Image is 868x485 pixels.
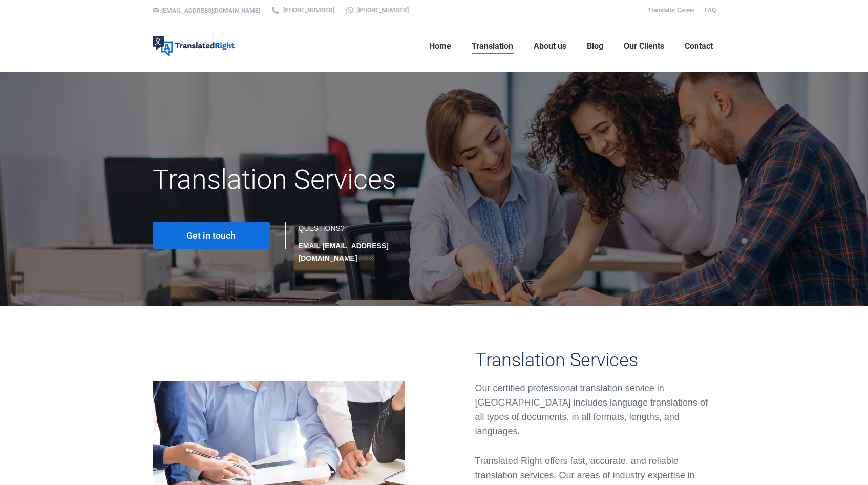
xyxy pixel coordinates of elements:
[534,41,566,51] span: About us
[682,30,716,62] a: Contact
[153,222,270,249] a: Get in touch
[584,30,606,62] a: Blog
[153,36,235,56] img: Translated Right
[345,6,409,15] a: [PHONE_NUMBER]
[299,222,424,264] div: QUESTIONS?
[531,30,569,62] a: About us
[621,30,667,62] a: Our Clients
[705,7,716,14] a: FAQ
[153,163,523,197] h1: Translation Services
[299,242,389,262] strong: EMAIL [EMAIL_ADDRESS][DOMAIN_NAME]
[161,7,260,14] a: [EMAIL_ADDRESS][DOMAIN_NAME]
[186,230,236,241] span: Get in touch
[270,6,334,15] a: [PHONE_NUMBER]
[624,41,664,51] span: Our Clients
[475,349,716,371] h3: Translation Services
[469,30,516,62] a: Translation
[587,41,603,51] span: Blog
[429,41,451,51] span: Home
[648,7,694,14] a: Translator Career
[475,381,716,438] div: Our certified professional translation service in [GEOGRAPHIC_DATA] includes language translation...
[426,30,454,62] a: Home
[685,41,713,51] span: Contact
[472,41,513,51] span: Translation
